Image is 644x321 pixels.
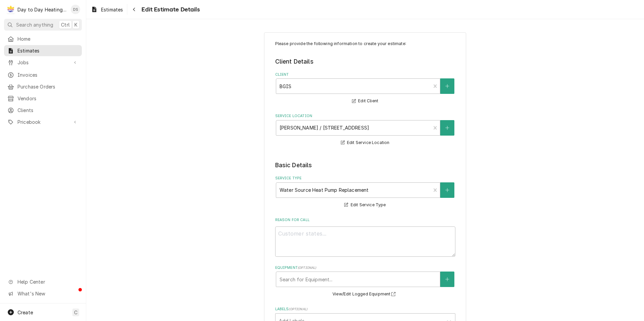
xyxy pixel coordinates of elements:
p: Please provide the following information to create your estimate: [275,41,455,47]
button: Edit Service Location [340,139,391,147]
span: Pricebook [18,118,68,126]
div: Reason For Call [275,217,455,257]
a: Go to Help Center [4,276,82,287]
a: Go to Jobs [4,57,82,68]
label: Equipment [275,265,455,271]
div: Equipment [275,265,455,298]
span: What's New [18,290,78,297]
div: D [6,5,15,14]
div: Client [275,72,455,105]
label: Service Type [275,176,455,181]
svg: Create New Location [445,126,449,130]
a: Purchase Orders [4,81,82,92]
button: Edit Client [351,97,379,105]
svg: Create New Client [445,84,449,88]
span: Estimates [18,47,78,54]
a: Estimates [4,45,82,56]
svg: Create New Equipment [445,277,449,282]
legend: Client Details [275,57,455,66]
button: Create New Client [440,78,454,94]
button: Search anythingCtrlK [4,19,82,31]
div: DS [71,5,80,14]
label: Service Location [275,113,455,119]
span: Jobs [18,59,68,66]
span: K [74,21,77,28]
a: Go to What's New [4,288,82,299]
button: View/Edit Logged Equipment [331,290,399,298]
svg: Create New Service [445,188,449,192]
span: Edit Estimate Details [139,5,199,14]
span: Search anything [16,21,53,28]
span: Create [18,310,33,315]
a: Home [4,33,82,44]
div: Day to Day Heating and Cooling's Avatar [6,5,15,14]
span: Purchase Orders [18,83,78,90]
div: Service Location [275,113,455,147]
span: Invoices [18,71,78,78]
label: Labels [275,307,455,312]
label: Reason For Call [275,217,455,223]
span: ( optional ) [289,307,308,311]
div: Service Type [275,176,455,209]
button: Create New Location [440,120,454,136]
label: Client [275,72,455,77]
a: Clients [4,105,82,116]
span: C [74,309,77,316]
a: Go to Pricebook [4,116,82,128]
span: Clients [18,107,78,114]
span: ( optional ) [298,266,317,270]
span: Estimates [101,6,123,13]
div: Day to Day Heating and Cooling [18,6,67,13]
span: Ctrl [61,21,70,28]
span: Vendors [18,95,78,102]
a: Invoices [4,69,82,80]
legend: Basic Details [275,161,455,170]
a: Estimates [88,4,126,15]
button: Edit Service Type [343,201,387,209]
button: Navigate back [129,4,139,15]
button: Create New Equipment [440,272,454,287]
a: Vendors [4,93,82,104]
button: Create New Service [440,182,454,198]
span: Help Center [18,278,78,285]
span: Home [18,35,78,42]
div: David Silvestre's Avatar [71,5,80,14]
